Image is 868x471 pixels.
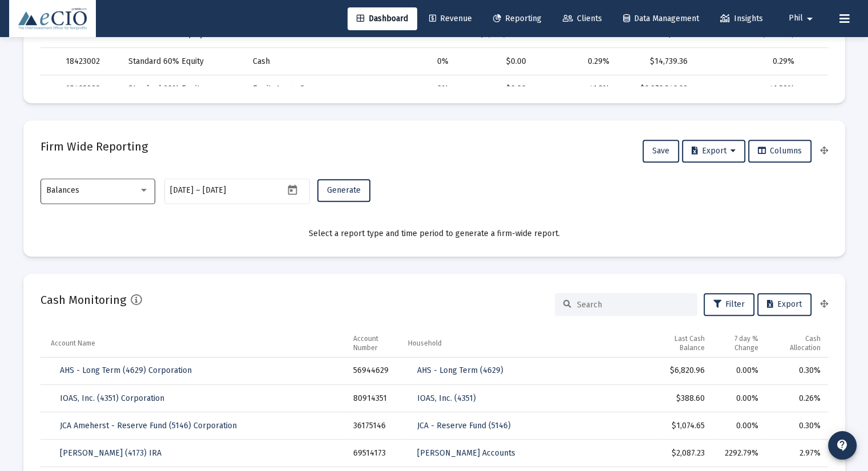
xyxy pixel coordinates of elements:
td: Cash [245,48,373,75]
div: Account Number [353,334,392,352]
input: Start date [170,186,193,195]
td: 69514173 [345,440,400,467]
a: AHS - Long Term (4629) Corporation [51,359,201,382]
span: Columns [758,146,802,156]
td: 80914351 [345,385,400,412]
h2: Firm Wide Reporting [41,137,148,156]
span: IOAS, Inc. (4351) [417,393,476,403]
button: Generate [317,179,370,202]
td: 0.30% [766,412,831,440]
span: Insights [720,14,763,23]
span: Export [767,299,802,309]
a: Dashboard [348,7,417,30]
td: Column Account Name [41,330,345,357]
span: Phil [789,14,803,23]
a: IOAS, Inc. (4351) Corporation [51,387,173,410]
td: 36175146 [345,412,400,440]
span: Export [692,146,736,156]
a: Reporting [484,7,551,30]
mat-icon: contact_support [835,438,849,452]
td: $6,820.96 [657,358,713,385]
mat-icon: arrow_drop_down [803,7,817,30]
a: JCA Ameherst - Reserve Fund (5146) Corporation [51,415,246,437]
span: Revenue [429,14,472,23]
td: Column Account Number [345,330,400,357]
button: Open calendar [284,181,301,198]
div: Cash Allocation [774,334,821,352]
td: Standard 60% Equity [120,75,245,103]
button: Columns [748,140,812,163]
td: $2,087.23 [657,440,713,467]
a: Revenue [420,7,481,30]
a: [PERSON_NAME] Accounts [408,442,524,465]
td: 56944629 [345,358,400,385]
div: $0.00 [465,56,526,67]
td: Column Last Cash Balance [657,330,713,357]
span: JCA Ameherst - Reserve Fund (5146) Corporation [60,421,237,431]
td: 18423002 [58,75,120,103]
span: Balances [46,185,79,195]
span: – [196,186,200,195]
td: 0.30% [766,358,831,385]
button: Export [757,293,812,316]
span: [PERSON_NAME] (4173) IRA [60,448,162,458]
span: Filter [713,299,745,309]
span: Generate [327,185,361,195]
button: Save [643,140,679,163]
td: $1,074.65 [657,412,713,440]
td: 2.97% [766,440,831,467]
button: Phil [775,7,830,30]
div: 0.00% [721,393,758,404]
div: 0.29% [542,56,609,67]
input: End date [203,186,257,195]
div: 0.29% [704,56,794,67]
span: Data Management [623,14,699,23]
span: AHS - Long Term (4629) [417,366,503,375]
a: Clients [554,7,611,30]
span: AHS - Long Term (4629) Corporation [60,366,192,375]
a: Data Management [614,7,708,30]
a: [PERSON_NAME] (4173) IRA [51,442,171,465]
span: [PERSON_NAME] Accounts [417,448,515,458]
span: Save [652,146,669,156]
td: 18423002 [58,48,120,75]
td: Column Household [400,330,657,357]
td: 0.26% [766,385,831,412]
button: Export [682,140,745,163]
a: Insights [711,7,772,30]
td: Column 7 day % Change [713,330,766,357]
div: Last Cash Balance [665,334,705,352]
td: $388.60 [657,385,713,412]
div: 0.00% [721,420,758,432]
button: Filter [704,293,754,316]
a: IOAS, Inc. (4351) [408,387,485,410]
input: Search [577,300,689,310]
a: AHS - Long Term (4629) [408,359,512,382]
div: 2292.79% [721,448,758,459]
div: 7 day % Change [721,334,758,352]
div: $14,739.36 [625,56,688,67]
span: IOAS, Inc. (4351) Corporation [60,393,164,403]
div: Account Name [51,339,95,348]
img: Dashboard [18,7,87,30]
div: 0% [382,56,449,67]
td: Standard 60% Equity [120,48,245,75]
div: 0.00% [721,365,758,376]
a: JCA - Reserve Fund (5146) [408,415,520,437]
h2: Cash Monitoring [41,291,126,309]
span: Reporting [493,14,542,23]
td: Column Cash Allocation [766,330,831,357]
div: Select a report type and time period to generate a firm-wide report. [41,228,828,239]
div: Household [408,339,442,348]
span: Clients [563,14,602,23]
span: Dashboard [357,14,408,23]
td: Equity:Large Cap [245,75,373,103]
span: JCA - Reserve Fund (5146) [417,421,511,431]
